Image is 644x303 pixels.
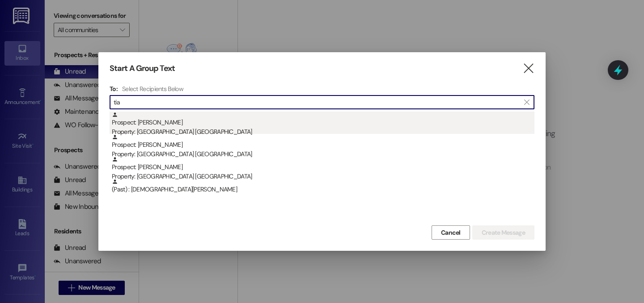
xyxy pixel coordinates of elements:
div: Prospect: [PERSON_NAME]Property: [GEOGRAPHIC_DATA] [GEOGRAPHIC_DATA] [110,156,534,178]
span: Cancel [441,228,461,237]
h3: Start A Group Text [110,63,175,74]
div: (Past) : [DEMOGRAPHIC_DATA][PERSON_NAME] [112,178,534,194]
div: Property: [GEOGRAPHIC_DATA] [GEOGRAPHIC_DATA] [112,172,534,181]
input: Search for any contact or apartment [114,96,520,108]
div: Property: [GEOGRAPHIC_DATA] [GEOGRAPHIC_DATA] [112,127,534,137]
span: Create Message [482,228,525,237]
div: (Past) : [DEMOGRAPHIC_DATA][PERSON_NAME] [110,178,534,201]
div: Property: [GEOGRAPHIC_DATA] [GEOGRAPHIC_DATA] [112,149,534,159]
h3: To: [110,85,118,93]
h4: Select Recipients Below [122,85,183,93]
div: Prospect: [PERSON_NAME] [112,156,534,182]
div: Prospect: [PERSON_NAME]Property: [GEOGRAPHIC_DATA] [GEOGRAPHIC_DATA] [110,134,534,156]
i:  [522,64,534,73]
div: Prospect: [PERSON_NAME]Property: [GEOGRAPHIC_DATA] [GEOGRAPHIC_DATA] [110,112,534,134]
div: Prospect: [PERSON_NAME] [112,112,534,137]
button: Create Message [472,225,534,240]
i:  [524,99,529,106]
button: Cancel [432,225,470,240]
div: Prospect: [PERSON_NAME] [112,134,534,159]
button: Clear text [520,95,534,109]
